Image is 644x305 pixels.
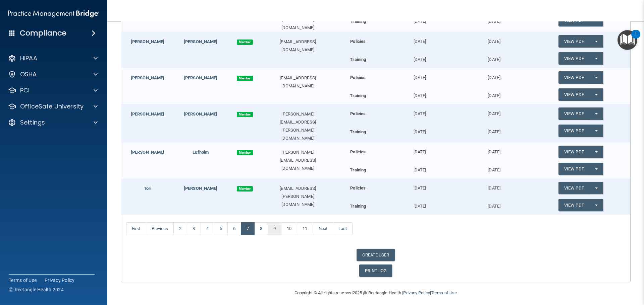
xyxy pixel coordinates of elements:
[184,186,217,191] a: [PERSON_NAME]
[558,52,589,65] a: View PDF
[263,38,333,54] div: [EMAIL_ADDRESS][DOMAIN_NAME]
[237,40,253,45] span: Member
[126,222,146,235] a: First
[333,222,353,235] a: Last
[457,52,531,64] div: [DATE]
[558,199,589,211] a: View PDF
[618,30,637,50] button: Open Resource Center, 1 new notification
[146,222,174,235] a: Previous
[635,34,637,43] div: 1
[359,264,392,277] a: PRINT LOG
[558,88,589,101] a: View PDF
[350,111,366,116] b: Policies
[350,39,366,44] b: Policies
[201,222,214,235] a: 4
[8,86,98,94] a: PCI
[558,163,589,175] a: View PDF
[263,74,333,90] div: [EMAIL_ADDRESS][DOMAIN_NAME]
[187,222,201,235] a: 3
[254,222,268,235] a: 8
[184,75,217,80] a: [PERSON_NAME]
[350,129,366,134] b: Training
[193,150,209,155] a: Lufholm
[383,32,457,46] div: [DATE]
[457,199,531,210] div: [DATE]
[457,163,531,174] div: [DATE]
[8,102,98,110] a: OfficeSafe University
[558,71,589,84] a: View PDF
[457,178,531,192] div: [DATE]
[383,199,457,210] div: [DATE]
[184,111,217,117] a: [PERSON_NAME]
[383,178,457,192] div: [DATE]
[350,167,366,172] b: Training
[313,222,333,235] a: Next
[357,249,394,261] a: CREATE USER
[457,32,531,46] div: [DATE]
[268,222,281,235] a: 9
[9,286,64,293] span: Ⓒ Rectangle Health 2024
[383,125,457,136] div: [DATE]
[528,257,636,284] iframe: Drift Widget Chat Controller
[350,19,366,24] b: Training
[383,163,457,174] div: [DATE]
[350,185,366,190] b: Policies
[263,110,333,142] div: [PERSON_NAME][EMAIL_ADDRESS][PERSON_NAME][DOMAIN_NAME]
[558,107,589,120] a: View PDF
[431,290,457,295] a: Terms of Use
[8,7,99,20] img: PMB logo
[8,119,98,127] a: Settings
[144,186,151,191] a: Tori
[45,277,75,284] a: Privacy Policy
[237,112,253,117] span: Member
[457,68,531,82] div: [DATE]
[383,142,457,156] div: [DATE]
[383,68,457,82] div: [DATE]
[558,182,589,194] a: View PDF
[227,222,241,235] a: 6
[297,222,313,235] a: 11
[281,222,297,235] a: 10
[263,148,333,172] div: [PERSON_NAME][EMAIL_ADDRESS][DOMAIN_NAME]
[214,222,228,235] a: 5
[237,150,253,155] span: Member
[558,125,589,137] a: View PDF
[131,75,164,80] a: [PERSON_NAME]
[350,75,366,80] b: Policies
[8,54,98,62] a: HIPAA
[131,111,164,117] a: [PERSON_NAME]
[20,119,45,127] p: Settings
[173,222,187,235] a: 2
[350,93,366,98] b: Training
[383,52,457,64] div: [DATE]
[20,54,37,62] p: HIPAA
[237,186,253,192] span: Member
[20,86,30,94] p: PCI
[237,76,253,81] span: Member
[184,39,217,44] a: [PERSON_NAME]
[558,35,589,48] a: View PDF
[457,88,531,100] div: [DATE]
[350,57,366,62] b: Training
[457,104,531,118] div: [DATE]
[9,277,37,284] a: Terms of Use
[131,150,164,155] a: [PERSON_NAME]
[457,125,531,136] div: [DATE]
[263,184,333,209] div: [EMAIL_ADDRESS][PERSON_NAME][DOMAIN_NAME]
[403,290,430,295] a: Privacy Policy
[383,88,457,100] div: [DATE]
[20,28,66,38] h4: Compliance
[131,39,164,44] a: [PERSON_NAME]
[20,70,37,78] p: OSHA
[350,149,366,154] b: Policies
[8,70,98,78] a: OSHA
[241,222,255,235] a: 7
[558,146,589,158] a: View PDF
[457,142,531,156] div: [DATE]
[383,104,457,118] div: [DATE]
[20,102,84,110] p: OfficeSafe University
[350,204,366,209] b: Training
[253,282,498,304] div: Copyright © All rights reserved 2025 @ Rectangle Health | |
